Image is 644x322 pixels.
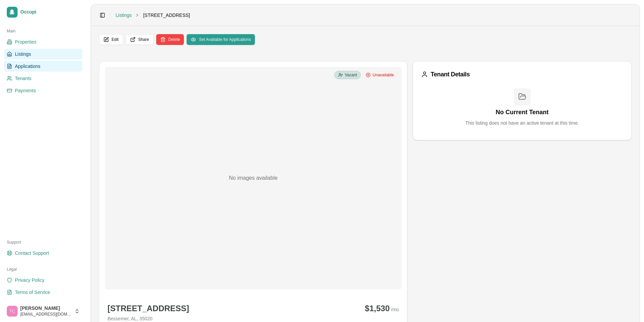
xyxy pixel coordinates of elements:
span: Vacant [345,72,357,78]
span: Occupi [20,9,80,15]
span: Payments [15,87,36,94]
span: $1,530 [365,303,389,314]
p: Bessemer, AL, 35020 [108,315,358,322]
a: Applications [4,61,82,72]
span: [PERSON_NAME] [20,305,72,312]
div: Support [4,237,82,248]
a: Listings [4,49,82,59]
span: Applications [15,63,41,70]
img: Trudy Childers [7,306,18,317]
button: Trudy Childers[PERSON_NAME][EMAIL_ADDRESS][DOMAIN_NAME] [4,303,82,319]
div: Main [4,26,82,36]
p: [STREET_ADDRESS] [108,303,358,314]
button: Set Available for Applications [187,34,255,45]
a: Properties [4,36,82,47]
button: Edit [99,34,123,45]
a: Privacy Policy [4,275,82,286]
a: Terms of Service [4,287,82,298]
a: Tenants [4,73,82,84]
h3: No Current Tenant [465,107,579,117]
a: Payments [4,85,82,96]
button: Delete [156,34,184,45]
a: Listings [116,12,132,19]
span: / mo [391,306,399,313]
span: Terms of Service [15,289,50,296]
div: Legal [4,264,82,275]
span: [STREET_ADDRESS] [143,12,190,19]
p: No images available [229,174,278,182]
p: This listing does not have an active tenant at this time. [465,120,579,126]
span: Tenants [15,75,31,82]
span: Listings [15,51,31,57]
a: Occupi [4,4,82,20]
span: [EMAIL_ADDRESS][DOMAIN_NAME] [20,312,72,317]
nav: breadcrumb [116,12,190,19]
span: Privacy Policy [15,277,44,283]
a: Contact Support [4,248,82,258]
span: Unavailable [373,72,394,78]
div: Tenant Details [421,70,623,79]
span: Properties [15,39,37,45]
span: Contact Support [15,250,49,256]
button: Share [126,34,153,45]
